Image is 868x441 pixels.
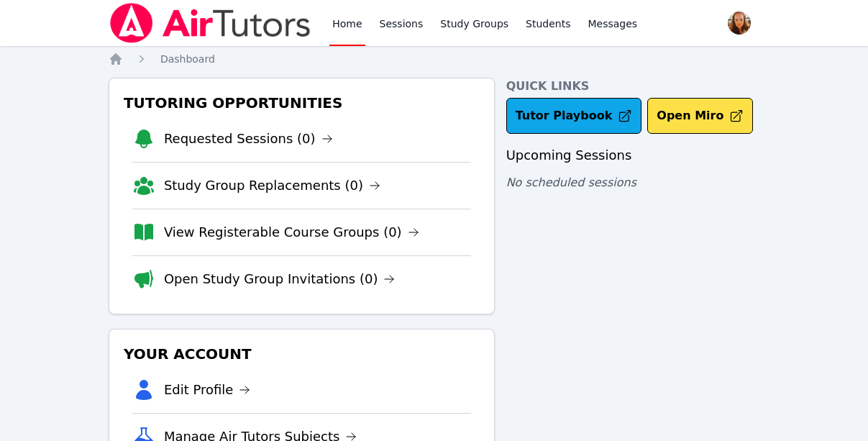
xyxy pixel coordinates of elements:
img: Air Tutors [109,3,312,43]
a: Tutor Playbook [506,98,642,134]
h4: Quick Links [506,78,760,95]
h3: Tutoring Opportunities [121,90,483,116]
a: Edit Profile [164,380,251,400]
h3: Your Account [121,341,483,367]
span: No scheduled sessions [506,176,636,189]
a: Requested Sessions (0) [164,129,333,149]
span: Messages [588,17,638,31]
a: Open Study Group Invitations (0) [164,269,396,289]
a: Dashboard [160,52,215,66]
button: Open Miro [647,98,753,134]
span: Dashboard [160,53,215,65]
nav: Breadcrumb [109,52,759,66]
h3: Upcoming Sessions [506,145,760,165]
a: View Registerable Course Groups (0) [164,222,419,242]
a: Study Group Replacements (0) [164,176,380,196]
